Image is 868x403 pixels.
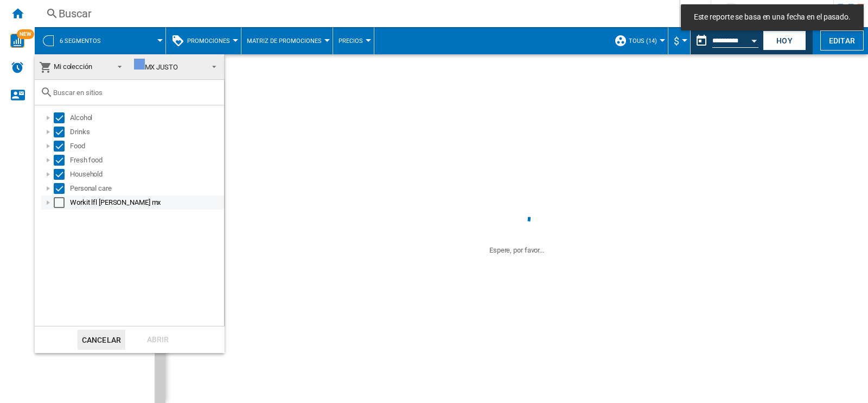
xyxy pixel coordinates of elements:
div: Fresh food [70,155,222,166]
md-checkbox: Select [54,183,70,194]
md-checkbox: Select [54,197,70,208]
input: Buscar en sitios [53,89,219,97]
md-checkbox: Select [54,112,70,123]
div: Personal care [70,183,222,194]
md-checkbox: Select [54,169,70,180]
div: Abrir [134,330,182,350]
div: Alcohol [70,112,222,123]
div: Workit lfl [PERSON_NAME] mx [70,197,222,208]
span: Mi colección [54,62,92,71]
div: Drinks [70,127,222,137]
div: Food [70,141,222,152]
span: Este reporte se basa en una fecha en el pasado. [691,12,854,23]
md-checkbox: Select [54,155,70,166]
md-checkbox: Select [54,141,70,152]
div: MX JUSTO [134,63,178,71]
div: Household [70,169,222,180]
button: Cancelar [78,330,125,350]
md-checkbox: Select [54,127,70,137]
